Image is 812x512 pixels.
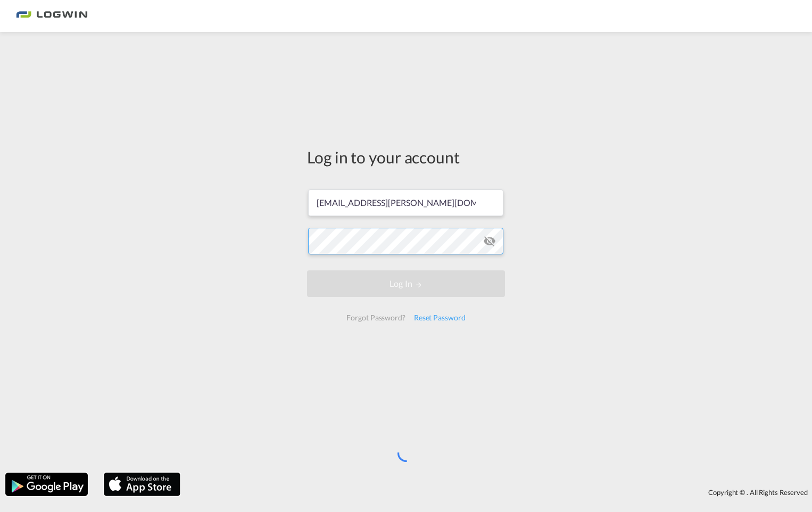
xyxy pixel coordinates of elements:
[186,483,812,501] div: Copyright © . All Rights Reserved
[307,270,505,297] button: LOGIN
[16,4,88,28] img: bc73a0e0d8c111efacd525e4c8ad7d32.png
[4,472,89,497] img: google.png
[483,235,496,247] md-icon: icon-eye-off
[307,146,505,168] div: Log in to your account
[103,472,181,497] img: apple.png
[308,189,503,216] input: Enter email/phone number
[410,308,470,327] div: Reset Password
[342,308,409,327] div: Forgot Password?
